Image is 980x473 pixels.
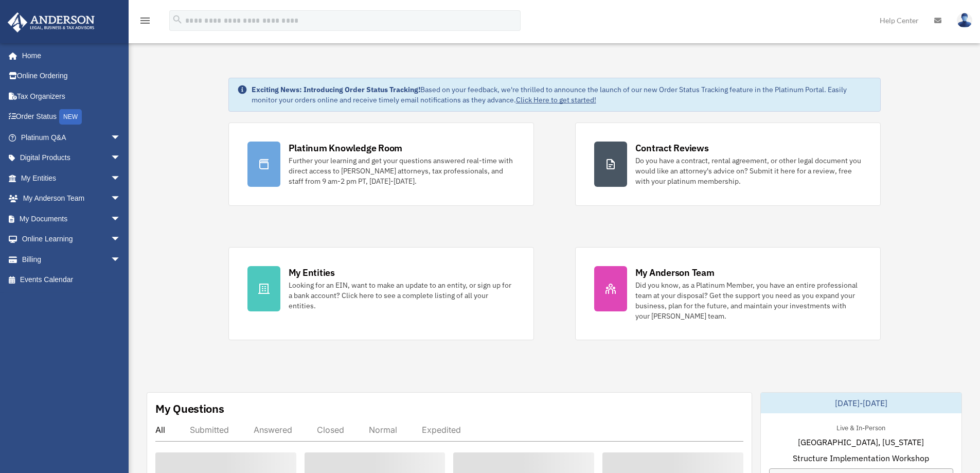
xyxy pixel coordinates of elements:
a: Digital Productsarrow_drop_down [7,148,136,168]
a: My Entities Looking for an EIN, want to make an update to an entity, or sign up for a bank accoun... [228,247,534,340]
a: My Entitiesarrow_drop_down [7,168,136,188]
span: Structure Implementation Workshop [793,452,929,464]
a: Home [7,45,131,66]
span: arrow_drop_down [111,249,131,270]
a: Tax Organizers [7,86,136,107]
div: Normal [369,425,397,435]
div: My Questions [155,401,224,416]
div: Looking for an EIN, want to make an update to an entity, or sign up for a bank account? Click her... [289,280,515,311]
span: [GEOGRAPHIC_DATA], [US_STATE] [798,436,924,448]
span: arrow_drop_down [111,208,131,230]
a: Order StatusNEW [7,107,136,128]
i: menu [139,14,151,27]
a: Online Learningarrow_drop_down [7,229,136,250]
a: My Anderson Team Did you know, as a Platinum Member, you have an entire professional team at your... [575,247,881,340]
div: Live & In-Person [828,422,894,432]
div: My Anderson Team [635,266,715,279]
span: arrow_drop_down [111,229,131,250]
span: arrow_drop_down [111,188,131,209]
div: Answered [254,425,292,435]
div: My Entities [289,266,335,279]
span: arrow_drop_down [111,168,131,189]
a: Platinum Q&Aarrow_drop_down [7,127,136,148]
div: Submitted [190,425,229,435]
a: Online Ordering [7,66,136,86]
div: NEW [59,109,82,125]
div: Closed [317,425,344,435]
div: [DATE]-[DATE] [761,393,961,413]
a: Platinum Knowledge Room Further your learning and get your questions answered real-time with dire... [228,122,534,206]
img: User Pic [957,13,972,28]
div: All [155,425,165,435]
div: Contract Reviews [635,142,709,154]
div: Did you know, as a Platinum Member, you have an entire professional team at your disposal? Get th... [635,280,862,321]
a: menu [139,18,151,27]
img: Anderson Advisors Platinum Portal [5,12,98,32]
a: My Anderson Teamarrow_drop_down [7,188,136,209]
div: Based on your feedback, we're thrilled to announce the launch of our new Order Status Tracking fe... [252,84,872,105]
span: arrow_drop_down [111,148,131,169]
div: Do you have a contract, rental agreement, or other legal document you would like an attorney's ad... [635,155,862,186]
a: Contract Reviews Do you have a contract, rental agreement, or other legal document you would like... [575,122,881,206]
div: Expedited [422,425,461,435]
a: Billingarrow_drop_down [7,249,136,270]
strong: Exciting News: Introducing Order Status Tracking! [252,85,420,94]
div: Further your learning and get your questions answered real-time with direct access to [PERSON_NAM... [289,155,515,186]
a: Events Calendar [7,270,136,290]
i: search [172,14,183,25]
a: My Documentsarrow_drop_down [7,208,136,229]
span: arrow_drop_down [111,127,131,148]
a: Click Here to get started! [516,95,596,104]
div: Platinum Knowledge Room [289,142,403,154]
